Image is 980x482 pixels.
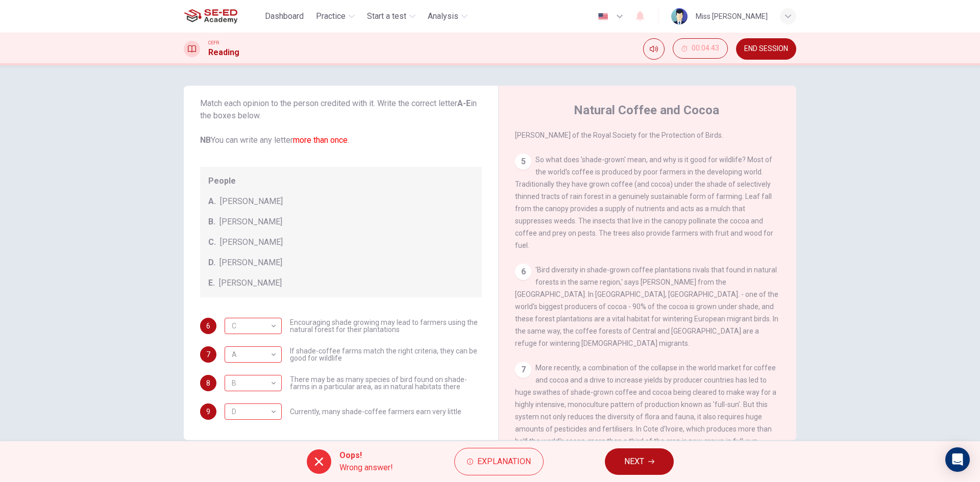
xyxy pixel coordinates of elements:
div: A [225,340,278,369]
img: Profile picture [671,8,688,24]
span: People [208,175,474,187]
span: 8 [206,379,210,387]
span: Explanation [477,454,531,469]
span: Look at the following opinions and the list of people below. Match each opinion to the person cre... [200,73,482,146]
div: B [225,369,278,398]
span: 7 [206,351,210,358]
span: Currently, many shade-coffee farmers earn very little [290,408,461,415]
span: Analysis [428,10,458,22]
div: Open Intercom Messenger [945,447,970,472]
span: [PERSON_NAME] [219,277,282,289]
div: D [225,397,278,426]
span: 6 [206,322,210,329]
span: CEFR [208,39,219,46]
span: Start a test [367,10,406,22]
div: 6 [515,264,531,280]
font: more than once [293,135,348,145]
button: Analysis [424,7,472,26]
div: C [225,375,282,391]
span: [PERSON_NAME] [220,236,283,248]
span: So what does 'shade-grown' mean, and why is it good for wildlife? Most of the world's coffee is p... [515,156,773,249]
button: END SESSION [736,38,796,60]
div: C [225,312,278,341]
div: D [225,318,282,334]
span: [PERSON_NAME] [220,195,283,208]
div: Mute [643,38,665,60]
span: Dashboard [265,10,304,22]
span: More recently, a combination of the collapse in the world market for coffee and cocoa and a drive... [515,364,776,458]
b: NB [200,135,211,145]
span: Practice [316,10,346,22]
span: There may be as many species of bird found on shade-farms in a particular area, as in natural hab... [290,376,482,390]
div: Hide [673,38,728,60]
button: 00:04:43 [673,38,728,59]
span: NEXT [624,454,644,469]
img: SE-ED Academy logo [184,6,237,27]
span: B. [208,216,215,228]
span: 00:04:43 [692,44,719,53]
span: If shade-coffee farms match the right criteria, they can be good for wildlife [290,347,482,362]
span: 9 [206,408,210,415]
span: END SESSION [744,45,788,53]
button: Start a test [363,7,420,26]
span: D. [208,257,215,269]
img: en [597,13,609,20]
button: Explanation [454,448,544,475]
span: [PERSON_NAME] [219,216,282,228]
button: NEXT [605,448,674,475]
div: Miss [PERSON_NAME] [696,10,768,22]
span: Oops! [339,449,393,462]
h1: Reading [208,46,239,59]
button: Practice [312,7,359,26]
span: C. [208,236,216,248]
button: Dashboard [261,7,308,26]
span: Wrong answer! [339,462,393,474]
b: A-E [457,98,471,108]
div: A [225,403,282,420]
div: E [225,346,282,363]
span: A. [208,195,216,208]
h4: Natural Coffee and Cocoa [574,102,719,118]
span: E. [208,277,215,289]
span: [PERSON_NAME] [219,257,282,269]
span: 'Bird diversity in shade-grown coffee plantations rivals that found in natural forests in the sam... [515,266,778,347]
div: 7 [515,362,531,378]
div: 5 [515,154,531,170]
a: SE-ED Academy logo [184,6,261,27]
span: Encouraging shade growing may lead to farmers using the natural forest for their plantations [290,319,482,333]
